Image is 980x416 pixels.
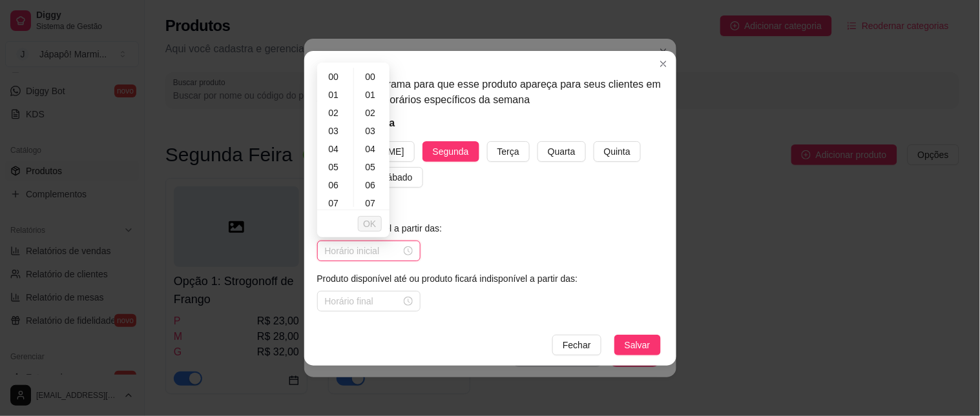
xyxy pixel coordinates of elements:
div: 06 [320,176,351,194]
div: 04 [357,140,388,158]
button: OK [358,216,381,232]
h5: Horário [317,201,663,216]
span: Fechar [563,338,591,352]
span: Quinta [604,144,631,159]
div: 00 [357,68,388,86]
div: 05 [320,158,351,176]
button: Terça [487,141,530,162]
input: Horário inicial [325,244,401,258]
button: Sábado [371,167,422,188]
div: 01 [357,86,388,104]
button: Segunda [422,141,479,162]
h5: Dias da semana [317,115,663,136]
div: 03 [320,122,351,140]
button: Quinta [594,141,641,162]
button: Quarta [537,141,586,162]
div: 03 [357,122,388,140]
div: 02 [320,104,351,122]
div: 05 [357,158,388,176]
article: Produto disponível até ou produto ficará indisponível a partir das: [317,272,663,286]
div: 07 [357,194,388,212]
div: 07 [320,194,351,212]
input: Horário final [325,294,401,308]
article: Crie um cronograma para que esse produto apareça para seus clientes em apenas dias e horários esp... [317,77,663,108]
button: Salvar [614,335,661,355]
div: 01 [320,86,351,104]
span: Sábado [381,170,412,184]
button: Close [653,54,674,74]
article: Produto disponível a partir das: [317,221,663,235]
div: 04 [320,140,351,158]
span: Quarta [548,144,576,159]
button: Fechar [552,335,601,355]
span: Segunda [433,144,469,159]
span: Salvar [625,338,651,352]
div: 00 [320,68,351,86]
div: 06 [357,176,388,194]
span: Terça [497,144,519,159]
div: 02 [357,104,388,122]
